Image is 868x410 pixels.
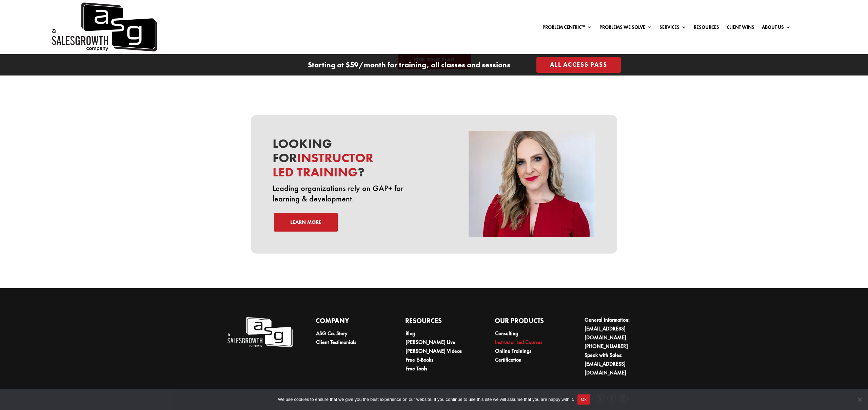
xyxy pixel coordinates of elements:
img: instructor-training [469,131,595,237]
a: Certification [495,356,521,363]
a: Online Trainings [495,347,531,354]
a: Blog [406,330,415,337]
img: A Sales Growth Company [226,316,293,349]
p: Leading organizations rely on GAP+ for learning & development. [273,183,425,204]
a: Problem Centric™ [542,25,592,32]
h4: Our Products [495,316,561,329]
a: [PHONE_NUMBER] [585,343,628,350]
a: Resources [694,25,719,32]
a: Learn More [274,213,338,232]
a: About Us [762,25,791,32]
a: [EMAIL_ADDRESS][DOMAIN_NAME] [585,360,626,376]
h3: Looking for ? [273,137,425,183]
h4: Resources [405,316,471,329]
a: Client Testimonials [316,339,356,346]
a: [EMAIL_ADDRESS][DOMAIN_NAME] [585,325,626,341]
a: [PERSON_NAME] Videos [406,347,462,354]
button: Ok [577,394,590,405]
li: Speak with Sales: [585,351,650,377]
h4: Company [316,316,382,329]
a: Services [659,25,686,32]
span: We use cookies to ensure that we give you the best experience on our website. If you continue to ... [278,396,574,403]
a: Client Wins [727,25,754,32]
a: ASG Co. Story [316,330,348,337]
a: Free E-Books [406,356,433,363]
span: instructor led training [273,150,373,180]
span: No [856,396,863,403]
li: General Information: [585,316,650,342]
a: Free Tools [406,365,427,372]
a: Problems We Solve [599,25,652,32]
a: [PERSON_NAME] Live [406,339,455,346]
a: Instructor Led Courses [495,339,542,346]
a: Consulting [495,330,518,337]
a: All Access Pass [536,57,621,73]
